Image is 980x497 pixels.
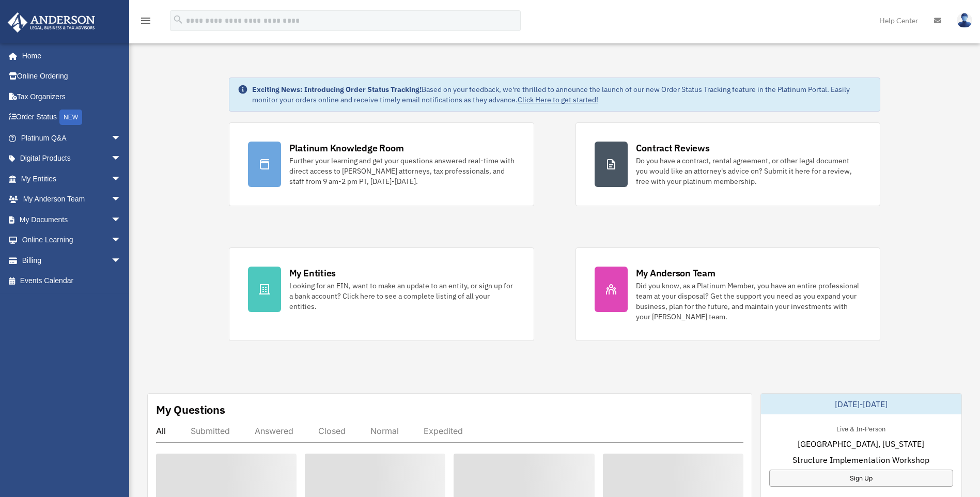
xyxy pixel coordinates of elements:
div: My Anderson Team [636,267,715,279]
div: Did you know, as a Platinum Member, you have an entire professional team at your disposal? Get th... [636,281,862,322]
a: My Anderson Teamarrow_drop_down [7,189,137,210]
div: Live & In-Person [828,423,894,433]
div: Based on your feedback, we're thrilled to announce the launch of our new Order Status Tracking fe... [252,84,872,105]
div: Contract Reviews [636,142,710,154]
a: My Documentsarrow_drop_down [7,209,137,230]
a: Order StatusNEW [7,107,137,128]
a: Platinum Q&Aarrow_drop_down [7,128,137,148]
div: [DATE]-[DATE] [761,394,961,414]
img: Anderson Advisors Platinum Portal [5,12,98,33]
i: menu [139,14,152,27]
a: Home [7,45,132,66]
span: arrow_drop_down [111,250,132,271]
div: My Questions [156,402,225,417]
div: Normal [370,426,399,436]
a: My Anderson Team Did you know, as a Platinum Member, you have an entire professional team at your... [575,247,881,341]
span: arrow_drop_down [111,230,132,251]
a: Online Learningarrow_drop_down [7,230,137,251]
a: Tax Organizers [7,86,137,107]
div: Submitted [191,426,230,436]
a: Billingarrow_drop_down [7,250,137,271]
span: Structure Implementation Workshop [792,454,929,466]
div: Further your learning and get your questions answered real-time with direct access to [PERSON_NAM... [289,156,515,187]
div: Looking for an EIN, want to make an update to an entity, or sign up for a bank account? Click her... [289,281,515,312]
span: [GEOGRAPHIC_DATA], [US_STATE] [798,438,924,450]
img: User Pic [957,13,972,28]
div: Answered [255,426,293,436]
a: Sign Up [769,470,953,487]
span: arrow_drop_down [111,209,132,230]
i: search [173,14,184,25]
a: Events Calendar [7,271,137,291]
a: Click Here to get started! [518,95,598,104]
a: My Entitiesarrow_drop_down [7,168,137,189]
a: menu [139,18,152,27]
div: NEW [59,110,82,125]
div: Do you have a contract, rental agreement, or other legal document you would like an attorney's ad... [636,156,862,187]
div: My Entities [289,267,336,279]
a: Online Ordering [7,66,137,87]
div: Platinum Knowledge Room [289,142,404,154]
a: Digital Productsarrow_drop_down [7,148,137,169]
a: My Entities Looking for an EIN, want to make an update to an entity, or sign up for a bank accoun... [229,247,534,341]
div: Expedited [424,426,463,436]
a: Platinum Knowledge Room Further your learning and get your questions answered real-time with dire... [229,122,534,206]
span: arrow_drop_down [111,128,132,149]
a: Contract Reviews Do you have a contract, rental agreement, or other legal document you would like... [575,122,881,206]
span: arrow_drop_down [111,148,132,169]
span: arrow_drop_down [111,168,132,190]
div: Closed [318,426,346,436]
div: All [156,426,166,436]
strong: Exciting News: Introducing Order Status Tracking! [252,85,422,94]
span: arrow_drop_down [111,189,132,210]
